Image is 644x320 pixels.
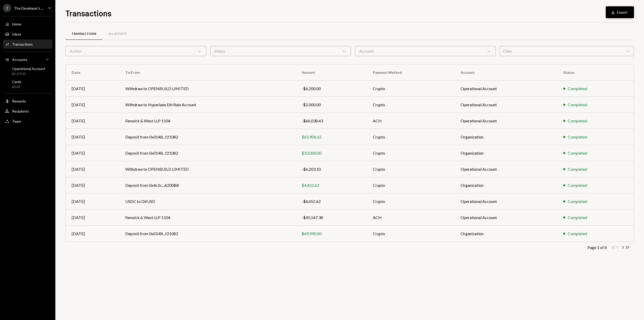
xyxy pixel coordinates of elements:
[119,193,296,209] td: USDC to DKUSD
[12,22,21,26] div: Home
[367,64,455,81] th: Payment Method
[3,4,11,12] div: T
[557,64,634,81] th: Status
[72,166,113,172] div: [DATE]
[302,118,361,124] div: -$66,038.43
[455,161,557,177] td: Operational Account
[367,81,455,97] td: Crypto
[65,46,206,56] div: Action
[72,134,113,140] div: [DATE]
[65,8,111,18] h1: Transactions
[606,6,634,18] button: Export
[72,150,113,156] div: [DATE]
[72,118,113,124] div: [DATE]
[568,134,587,140] div: Completed
[302,198,361,204] div: -$4,452.62
[3,78,52,90] a: Cards$0.00
[568,198,587,204] div: Completed
[3,55,52,64] a: Accounts
[355,46,496,56] div: Account
[455,209,557,226] td: Operational Account
[12,72,45,76] div: $5,179.37
[3,29,52,39] a: Inbox
[119,145,296,161] td: Deposit from 0x014B...f21082
[455,193,557,209] td: Operational Account
[455,226,557,242] td: Organization
[12,119,21,123] div: Team
[367,177,455,193] td: Crypto
[119,81,296,97] td: Withdraw to OPENBUILD LIMITED
[455,64,557,81] th: Account
[367,129,455,145] td: Crypto
[72,231,113,237] div: [DATE]
[455,129,557,145] td: Organization
[302,166,361,172] div: -$6,203.10
[119,113,296,129] td: Fenwick & West LLP 1104
[568,150,587,156] div: Completed
[367,209,455,226] td: ACH
[568,182,587,188] div: Completed
[3,117,52,126] a: Team
[302,231,361,237] div: $49,990.00
[302,134,361,140] div: $65,906.62
[455,177,557,193] td: Organization
[72,215,113,221] div: [DATE]
[296,64,367,81] th: Amount
[12,109,29,113] div: Recipients
[12,99,26,103] div: Rewards
[568,215,587,221] div: Completed
[3,19,52,28] a: Home
[367,226,455,242] td: Crypto
[302,86,361,92] div: -$6,200.00
[108,32,127,36] div: All Activity
[119,64,296,81] th: To/From
[119,209,296,226] td: Fenwick & West LLP 1104
[119,226,296,242] td: Deposit from 0x014B...f21082
[455,81,557,97] td: Operational Account
[367,161,455,177] td: Crypto
[119,161,296,177] td: Withdraw to OPENBUILD LIMITED
[12,85,21,89] div: $0.00
[568,86,587,92] div: Completed
[500,46,634,56] div: Date
[12,32,21,36] div: Inbox
[119,97,296,113] td: Withdraw to Hyperlane Eth Rain Account
[302,182,361,188] div: $4,452.62
[12,66,45,71] div: Operational Account
[568,118,587,124] div: Completed
[367,97,455,113] td: Crypto
[12,80,21,84] div: Cards
[367,193,455,209] td: Crypto
[71,32,96,36] div: Transactions
[12,42,33,46] div: Transactions
[102,27,133,40] a: All Activity
[455,97,557,113] td: Operational Account
[72,198,113,204] div: [DATE]
[455,145,557,161] td: Organization
[587,245,607,250] div: Page 1 of 8
[72,86,113,92] div: [DATE]
[3,96,52,105] a: Rewards
[72,182,113,188] div: [DATE]
[66,64,119,81] th: Date
[568,102,587,108] div: Completed
[3,40,52,49] a: Transactions
[302,150,361,156] div: $10,000.00
[14,6,43,10] div: The Developer's ...
[3,65,52,77] a: Operational Account$5,179.37
[3,106,52,116] a: Recipients
[12,57,27,62] div: Accounts
[367,113,455,129] td: ACH
[455,113,557,129] td: Operational Account
[568,166,587,172] div: Completed
[72,102,113,108] div: [DATE]
[119,177,296,193] td: Deposit from 0x4c2c...A200B8
[119,129,296,145] td: Deposit from 0x014B...f21082
[568,231,587,237] div: Completed
[302,102,361,108] div: -$2,000.00
[65,27,102,40] a: Transactions
[302,215,361,221] div: -$45,547.38
[210,46,351,56] div: Status
[367,145,455,161] td: Crypto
